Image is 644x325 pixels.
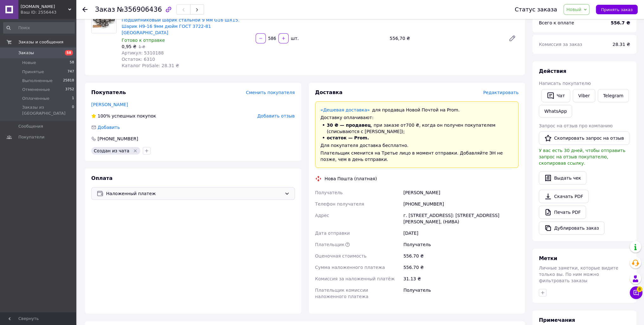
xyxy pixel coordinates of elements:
[22,69,44,75] span: Принятые
[402,198,520,210] div: [PHONE_NUMBER]
[315,231,350,236] span: Дата отправки
[611,20,630,25] b: 556.7 ₴
[257,113,295,118] span: Добавить отзыв
[18,124,43,129] span: Сообщения
[566,7,582,12] span: Новый
[72,96,74,101] span: 1
[91,102,128,107] a: [PERSON_NAME]
[539,190,589,203] a: Скачать PDF
[402,239,520,250] div: Получатель
[122,44,136,49] span: 0,95 ₴
[3,22,75,34] input: Поиск
[321,142,513,149] div: Для покупателя доставка бесплатно.
[402,262,520,273] div: 556.70 ₴
[315,288,368,299] span: Плательщик комиссии наложенного платежа
[18,39,63,45] span: Заказы и сообщения
[613,42,630,47] span: 28.31 ₴
[506,32,519,45] a: Редактировать
[138,45,145,49] span: 1 ₴
[21,4,68,10] span: Biks.com.ua
[539,131,629,145] button: Скопировать запрос на отзыв
[539,255,557,261] span: Метки
[315,213,329,218] span: Адрес
[315,253,367,258] span: Оценочная стоимость
[67,69,74,75] span: 747
[97,136,139,142] div: [PHONE_NUMBER]
[315,190,343,195] span: Получатель
[122,50,164,55] span: Артикул: 5310188
[91,89,126,95] span: Покупатель
[321,150,513,162] div: Плательщик сменится на Третье лицо в момент отправки. Добавляйте ЭН не позже, чем в день отправки.
[630,286,642,299] button: Чат с покупателем8
[321,107,370,112] a: «Дешевая доставка»
[321,114,513,121] div: Доставку оплачивают:
[98,125,120,130] span: Добавить
[70,60,74,66] span: 58
[65,50,73,55] span: 58
[315,276,395,281] span: Комиссия за наложенный платёж
[22,96,49,101] span: Оплаченные
[539,221,604,235] button: Дублировать заказ
[323,175,379,182] div: Нова Пошта (платная)
[327,123,371,128] span: 30 ₴ — продавец
[92,8,116,33] img: Подшипниковый шарик стальной 9 мм G16 ШХ15. Шарик H9-16 9мм дюйм ГОСТ 3722-81 Китай
[321,107,513,113] div: для продавца Новой Почтой на Prom.
[539,81,591,86] span: Написать покупателю
[22,60,36,66] span: Новые
[122,63,179,68] span: Каталог ProSale: 28.31 ₴
[402,187,520,198] div: [PERSON_NAME]
[315,201,364,207] span: Телефон получателя
[133,148,138,153] svg: Удалить метку
[321,122,513,135] li: , при заказе от 700 ₴ , когда он получен покупателем (списываются с [PERSON_NAME]);
[539,148,625,166] span: У вас есть 30 дней, чтобы отправить запрос на отзыв покупателю, скопировав ссылку.
[539,123,613,128] span: Запрос на отзыв про компанию
[598,89,629,102] a: Telegram
[63,78,74,84] span: 25818
[539,20,574,25] span: Всего к оплате
[327,135,369,140] span: остаток — Prom.
[402,284,520,302] div: Получатель
[122,38,165,43] span: Готово к отправке
[22,78,53,84] span: Выполненные
[539,42,582,47] span: Комиссия за заказ
[539,265,618,283] span: Личные заметки, которые видите только вы. По ним можно фильтровать заказы
[289,35,299,41] div: шт.
[94,148,129,153] span: Создан из чата
[22,105,72,116] span: Заказы из [GEOGRAPHIC_DATA]
[315,242,345,247] span: Плательщик
[65,87,74,92] span: 3752
[246,90,295,95] span: Сменить покупателя
[539,317,575,323] span: Примечания
[402,227,520,239] div: [DATE]
[541,89,570,102] button: Чат
[72,105,74,116] span: 0
[402,210,520,227] div: г. [STREET_ADDRESS]: [STREET_ADDRESS][PERSON_NAME], (НИВА)
[539,105,572,118] a: WhatsApp
[402,273,520,284] div: 31.13 ₴
[539,68,566,74] span: Действия
[515,6,557,13] div: Статус заказа
[637,286,642,292] span: 8
[18,50,34,56] span: Заказы
[402,250,520,262] div: 556.70 ₴
[106,190,282,197] span: Наложенный платеж
[91,113,156,119] div: успешных покупок
[22,87,50,92] span: Отмененные
[117,6,162,13] span: №356906436
[122,57,155,62] span: Остаток: 6310
[122,17,239,35] a: Подшипниковый шарик стальной 9 мм G16 ШХ15. Шарик H9-16 9мм дюйм ГОСТ 3722-81 [GEOGRAPHIC_DATA]
[387,34,503,43] div: 556,70 ₴
[573,89,595,102] a: Viber
[315,265,385,270] span: Сумма наложенного платежа
[18,134,44,140] span: Покупатели
[91,175,112,181] span: Оплата
[539,171,586,185] button: Выдать чек
[21,10,76,15] div: Ваш ID: 2556443
[82,6,87,13] div: Вернуться назад
[98,113,110,118] span: 100%
[483,90,519,95] span: Редактировать
[539,206,586,219] a: Печать PDF
[95,6,115,13] span: Заказ
[315,89,343,95] span: Доставка
[596,5,638,14] button: Принять заказ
